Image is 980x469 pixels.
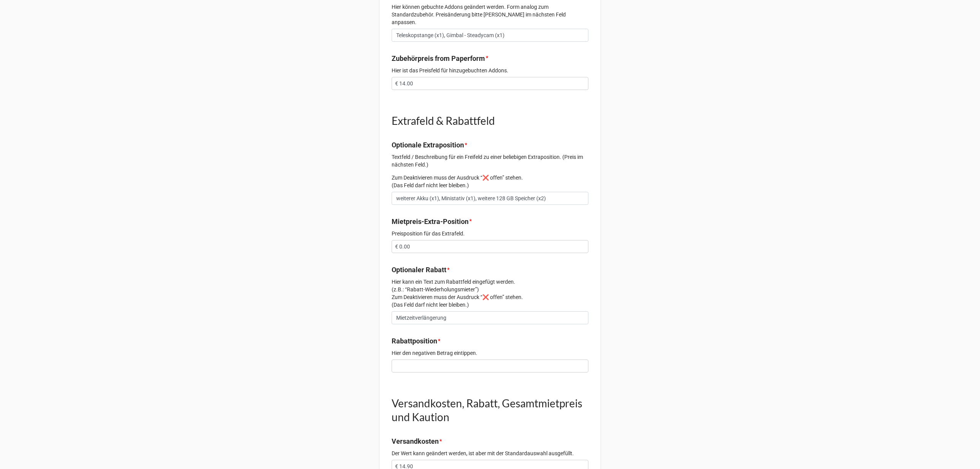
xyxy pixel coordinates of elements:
p: Hier den negativen Betrag eintippen. [392,349,588,357]
p: Zum Deaktivieren muss der Ausdruck “❌ offen” stehen. (Das Feld darf nicht leer bleiben.) [392,174,588,189]
p: Preisposition für das Extrafeld. [392,230,588,237]
label: Optionale Extraposition [392,140,464,150]
p: Hier ist das Preisfeld für hinzugebuchten Addons. [392,67,588,74]
label: Versandkosten [392,436,439,447]
p: Hier können gebuchte Addons geändert werden. Form analog zum Standardzubehör. Preisänderung bitte... [392,3,588,26]
p: Der Wert kann geändert werden, ist aber mit der Standardauswahl ausgefüllt. [392,449,588,457]
p: Textfeld / Beschreibung für ein Freifeld zu einer beliebigen Extraposition. (Preis im nächsten Fe... [392,153,588,168]
p: Hier kann ein Text zum Rabattfeld eingefügt werden. (z.B.: “Rabatt-Wiederholungsmieter”) Zum Deak... [392,278,588,309]
h1: Versandkosten, Rabatt, Gesamtmietpreis und Kaution [392,396,588,424]
label: Optionaler Rabatt [392,265,446,275]
label: Mietpreis-Extra-Position [392,216,469,227]
label: Rabattposition [392,336,437,346]
h1: Extrafeld & Rabattfeld [392,114,588,127]
label: Zubehörpreis from Paperform [392,53,485,64]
